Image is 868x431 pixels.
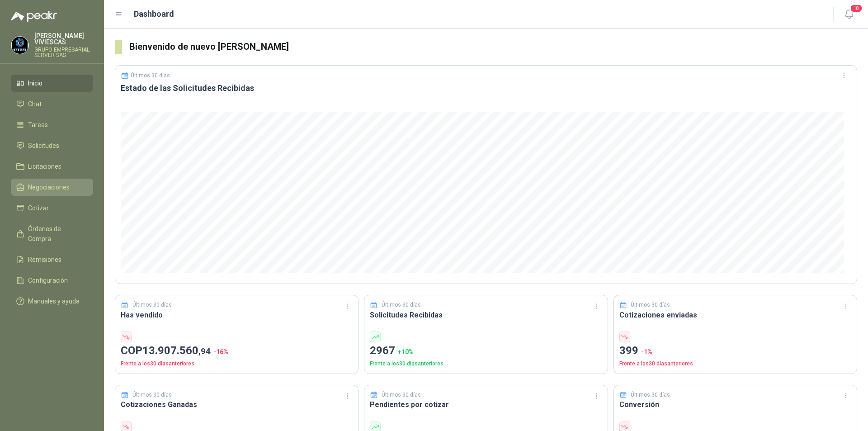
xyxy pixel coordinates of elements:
[121,360,353,368] p: Frente a los 30 días anteriores
[11,95,93,113] a: Chat
[132,301,172,309] p: Últimos 30 días
[28,78,42,88] span: Inicio
[28,203,49,213] span: Cotizar
[619,399,851,410] h3: Conversión
[11,116,93,133] a: Tareas
[132,391,172,399] p: Últimos 30 días
[28,224,85,244] span: Órdenes de Compra
[134,8,174,20] h1: Dashboard
[850,4,863,13] span: 18
[121,83,851,94] h3: Estado de las Solicitudes Recibidas
[11,272,93,289] a: Configuración
[198,346,211,356] span: ,94
[131,72,170,79] p: Últimos 30 días
[28,275,68,285] span: Configuración
[370,360,602,368] p: Frente a los 30 días anteriores
[11,251,93,268] a: Remisiones
[382,301,421,309] p: Últimos 30 días
[11,220,93,247] a: Órdenes de Compra
[370,309,602,321] h3: Solicitudes Recibidas
[28,141,59,151] span: Solicitudes
[34,33,93,45] p: [PERSON_NAME] VIVIESCAS
[398,348,414,355] span: + 10 %
[28,182,70,192] span: Negociaciones
[11,158,93,175] a: Licitaciones
[28,296,80,306] span: Manuales y ayuda
[11,11,57,22] img: Logo peakr
[370,342,602,360] p: 2967
[841,6,857,23] button: 18
[121,399,353,410] h3: Cotizaciones Ganadas
[11,293,93,310] a: Manuales y ayuda
[28,99,42,109] span: Chat
[121,309,353,321] h3: Has vendido
[619,360,851,368] p: Frente a los 30 días anteriores
[619,309,851,321] h3: Cotizaciones enviadas
[631,391,670,399] p: Últimos 30 días
[11,199,93,217] a: Cotizar
[11,137,93,154] a: Solicitudes
[129,40,857,54] h3: Bienvenido de nuevo [PERSON_NAME]
[34,47,93,58] p: GRUPO EMPRESARIAL SERVER SAS
[619,342,851,360] p: 399
[11,179,93,196] a: Negociaciones
[121,342,353,360] p: COP
[641,348,652,355] span: -1 %
[382,391,421,399] p: Últimos 30 días
[28,255,61,265] span: Remisiones
[28,120,48,130] span: Tareas
[213,348,228,355] span: -16 %
[28,161,61,171] span: Licitaciones
[11,75,93,92] a: Inicio
[142,344,211,357] span: 13.907.560
[631,301,670,309] p: Últimos 30 días
[11,37,28,54] img: Company Logo
[370,399,602,410] h3: Pendientes por cotizar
